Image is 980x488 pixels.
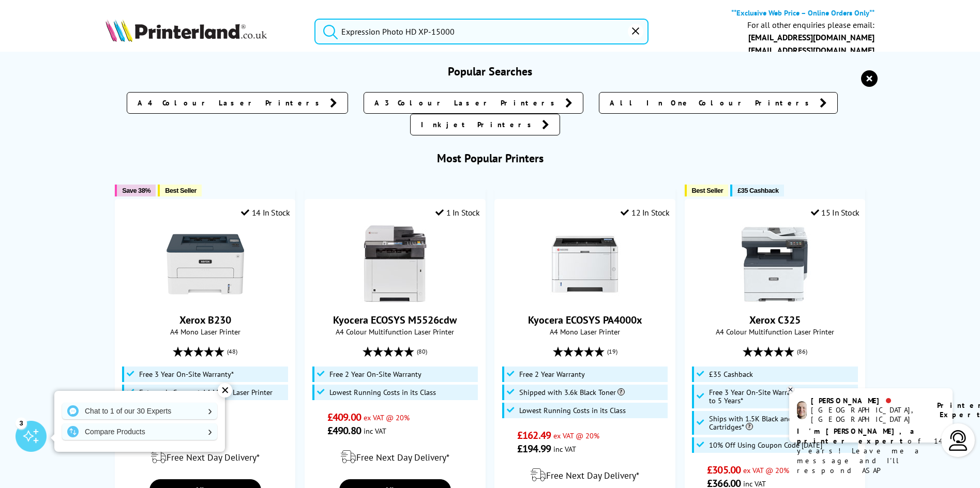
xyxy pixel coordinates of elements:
a: Xerox C325 [749,313,801,327]
a: Kyocera ECOSYS PA4000x [546,295,624,305]
img: Xerox C325 [736,225,813,303]
span: (80) [417,342,427,361]
button: Save 38% [115,185,156,196]
span: £35 Cashback [737,187,778,194]
a: Xerox C325 [736,295,813,305]
h3: Most Popular Printers [105,151,874,165]
span: A4 Colour Multifunction Laser Printer [310,327,479,337]
a: All In One Colour Printers [599,92,838,114]
span: inc VAT [364,426,386,436]
span: Shipped with 3.6k Black Toner [519,388,625,396]
span: Free 2 Year Warranty [519,370,585,378]
a: Printerland Logo [105,19,301,44]
a: Compare Products [62,423,217,440]
a: Inkjet Printers [410,114,560,135]
button: £35 Cashback [730,185,783,196]
span: £35 Cashback [709,370,753,378]
a: A4 Colour Laser Printers [127,92,348,114]
input: Search product or brand [314,19,648,44]
span: A4 Mono Laser Printer [500,327,669,337]
span: ex VAT @ 20% [553,431,599,440]
span: 10% Off Using Coupon Code [DATE] [709,441,822,449]
img: Kyocera ECOSYS PA4000x [546,225,624,303]
a: Chat to 1 of our 30 Experts [62,403,217,419]
p: of 14 years! Leave me a message and I'll respond ASAP [797,426,945,476]
div: [PERSON_NAME] [811,396,924,405]
button: Best Seller [685,185,729,196]
a: Xerox B230 [179,313,231,327]
div: 3 [16,417,27,429]
div: modal_delivery [120,443,290,471]
span: Save 38% [122,187,150,194]
b: I'm [PERSON_NAME], a printer expert [797,426,917,446]
div: [GEOGRAPHIC_DATA], [GEOGRAPHIC_DATA] [811,405,924,424]
img: Printerland Logo [105,19,267,42]
span: (19) [607,342,617,361]
a: Kyocera ECOSYS M5526cdw [333,313,457,327]
div: For all other enquiries please email: [747,20,875,30]
span: £162.49 [517,429,551,442]
span: A4 Colour Laser Printers [138,98,325,108]
span: A3 Colour Laser Printers [374,98,560,108]
span: inc VAT [553,444,576,454]
img: user-headset-light.svg [948,430,969,451]
span: All In One Colour Printers [610,98,815,108]
span: Free 3 Year On-Site Warranty* [139,370,234,378]
a: [EMAIL_ADDRESS][DOMAIN_NAME] [748,45,875,55]
span: (48) [227,342,237,361]
span: Ships with 1.5K Black and 1K CMY Toner Cartridges* [709,415,855,431]
img: ashley-livechat.png [797,401,807,419]
span: £305.00 [707,463,741,477]
span: Lowest Running Costs in its Class [519,406,626,415]
button: Best Seller [158,185,202,196]
span: £194.99 [517,442,551,455]
span: £490.80 [327,424,361,437]
span: Inkjet Printers [421,119,537,130]
span: ex VAT @ 20% [364,413,410,422]
h3: Popular Searches [105,64,874,79]
a: Kyocera ECOSYS PA4000x [528,313,642,327]
a: A3 Colour Laser Printers [364,92,583,114]
div: 15 In Stock [811,207,860,218]
span: Best Seller [692,187,723,194]
div: ✕ [218,383,232,398]
span: £409.00 [327,410,361,424]
div: modal_delivery [310,443,479,471]
img: Kyocera ECOSYS M5526cdw [356,225,434,303]
img: Xerox B230 [167,225,244,303]
span: ex VAT @ 20% [743,465,789,475]
span: Best Seller [165,187,197,194]
b: **Exclusive Web Price – Online Orders Only** [731,8,875,18]
span: A4 Colour Multifunction Laser Printer [690,327,860,337]
a: Kyocera ECOSYS M5526cdw [356,295,434,305]
span: (86) [797,342,807,361]
div: 14 In Stock [241,207,290,218]
div: 12 In Stock [621,207,669,218]
span: A4 Mono Laser Printer [120,327,290,337]
a: Xerox B230 [167,295,244,305]
span: Free 3 Year On-Site Warranty and Extend up to 5 Years* [709,388,855,405]
a: [EMAIL_ADDRESS][DOMAIN_NAME] [748,32,875,42]
div: 1 In Stock [435,207,480,218]
span: Lowest Running Costs in its Class [329,388,436,396]
span: Free 2 Year On-Site Warranty [329,370,421,378]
